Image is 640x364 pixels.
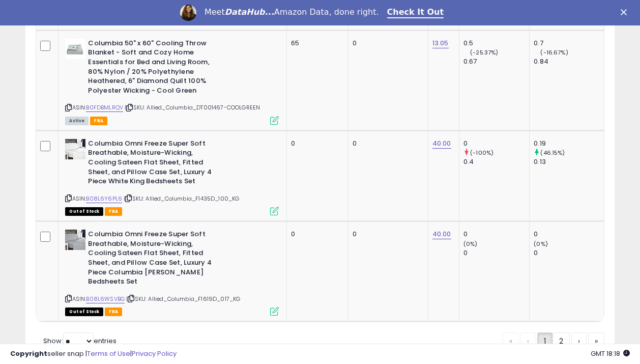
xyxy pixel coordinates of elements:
div: 0.67 [463,57,529,66]
span: All listings currently available for purchase on Amazon [65,117,89,125]
div: 65 [291,39,340,48]
span: FBA [90,117,107,125]
div: 0 [534,230,604,239]
b: Columbia Omni Freeze Super Soft Breathable, Moisture-Wicking, Cooling Sateen Flat Sheet, Fitted S... [88,230,212,289]
div: ASIN: [65,230,278,315]
div: 0 [534,248,604,258]
span: 2025-09-8 18:18 GMT [591,349,630,358]
span: › [578,336,580,346]
small: (-16.67%) [540,48,568,57]
span: FBA [105,307,122,316]
div: ASIN: [65,39,278,124]
a: B0FDBMLRQV [86,103,123,112]
span: | SKU: Allied_Columbia_F1619D_017_KG [126,295,240,303]
img: 41BaVHxyknL._SL40_.jpg [65,139,85,159]
span: All listings that are currently out of stock and unavailable for purchase on Amazon [65,207,103,216]
div: 0.19 [534,139,604,148]
div: 0 [463,248,529,258]
span: | SKU: Allied_Columbia_DT001467-COOLGREEN [125,103,260,111]
div: 0 [463,230,529,239]
span: » [595,336,598,346]
small: (-100%) [470,149,493,157]
div: Meet Amazon Data, done right. [205,7,379,17]
span: | SKU: Allied_Columbia_F1435D_100_KG [124,194,239,203]
small: (46.15%) [540,149,565,157]
a: Terms of Use [87,349,130,358]
a: 40.00 [432,138,451,149]
div: 0 [353,230,420,239]
div: 0.13 [534,157,604,166]
div: 0.7 [534,39,604,48]
div: seller snap | | [10,349,177,359]
div: 0.84 [534,57,604,66]
span: All listings that are currently out of stock and unavailable for purchase on Amazon [65,307,103,316]
small: (0%) [463,240,478,248]
img: 41qqenEgDRL._SL40_.jpg [65,230,85,250]
span: FBA [105,207,122,216]
div: 0 [463,139,529,148]
a: B08L6WSVBG [86,295,125,303]
a: 2 [552,332,570,350]
div: 0.4 [463,157,529,166]
img: 31hsx7OtirL._SL40_.jpg [65,39,85,59]
div: Close [621,9,631,15]
div: ASIN: [65,139,278,214]
small: (0%) [534,240,548,248]
div: 0 [353,39,420,48]
a: 40.00 [432,229,451,239]
div: 0 [353,139,420,148]
b: Columbia Omni Freeze Super Soft Breathable, Moisture-Wicking, Cooling Sateen Flat Sheet, Fitted S... [88,139,212,189]
a: B08L6Y6PL6 [86,194,122,203]
strong: Copyright [10,349,47,358]
a: 1 [537,332,552,350]
b: Columbia 50" x 60" Cooling Throw Blanket - Soft and Cozy Home Essentials for Bed and Living Room,... [88,39,212,98]
img: Profile image for Georgie [180,5,196,21]
div: 0 [291,139,340,148]
span: Show: entries [43,336,117,346]
a: 13.05 [432,38,449,48]
a: Privacy Policy [132,349,177,358]
i: DataHub... [225,7,274,17]
small: (-25.37%) [470,48,498,57]
div: 0 [291,230,340,239]
a: Check It Out [387,7,444,18]
div: 0.5 [463,39,529,48]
